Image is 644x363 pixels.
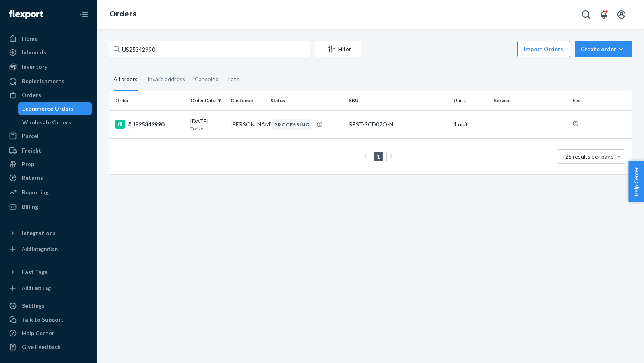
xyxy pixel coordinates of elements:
[5,299,92,312] a: Settings
[5,200,92,213] a: Billing
[22,268,47,276] div: Fast Tags
[227,110,268,138] td: [PERSON_NAME]
[115,120,184,129] div: #US25342990
[22,132,39,140] div: Parcel
[450,110,491,138] td: 1 unit
[231,97,264,104] div: Customer
[5,32,92,45] a: Home
[22,35,38,43] div: Home
[22,77,64,85] div: Replenishments
[270,119,313,130] div: PROCESSING
[375,153,382,160] a: Page 1 is your current page
[5,282,92,295] a: Add Fast Tag
[575,41,632,57] button: Create order
[5,60,92,73] a: Inventory
[5,313,92,326] a: Talk to Support
[578,6,594,23] button: Open Search Box
[315,45,361,53] div: Filter
[267,91,346,110] th: Status
[5,130,92,142] a: Parcel
[22,203,38,211] div: Billing
[628,161,644,202] button: Help Center
[569,91,632,110] th: Fee
[187,91,227,110] th: Order Date
[18,102,92,115] a: Ecommerce Orders
[195,69,219,90] div: Canceled
[5,266,92,278] button: Fast Tags
[18,116,92,129] a: Wholesale Orders
[103,3,143,26] ol: breadcrumbs
[114,69,138,91] div: All orders
[5,171,92,184] a: Returns
[9,10,43,19] img: Flexport logo
[22,329,54,337] div: Help Center
[5,89,92,101] a: Orders
[5,75,92,88] a: Replenishments
[5,340,92,353] button: Give Feedback
[450,91,491,110] th: Units
[22,118,71,126] div: Wholesale Orders
[349,120,447,128] div: REST-SCD07Q-N
[5,144,92,157] a: Freight
[517,41,570,57] button: Import Orders
[22,174,43,182] div: Returns
[22,188,49,196] div: Reporting
[22,91,41,99] div: Orders
[596,6,612,23] button: Open notifications
[581,45,626,53] div: Create order
[190,117,224,132] div: [DATE]
[22,343,61,351] div: Give Feedback
[22,245,58,252] div: Add Integration
[5,227,92,239] button: Integrations
[491,91,569,110] th: Service
[147,69,185,90] div: Invalid address
[76,6,92,23] button: Close Navigation
[22,105,74,113] div: Ecommerce Orders
[22,229,56,237] div: Integrations
[22,302,45,310] div: Settings
[109,10,136,19] a: Orders
[5,158,92,171] a: Prep
[315,41,361,57] button: Filter
[613,6,630,23] button: Open account menu
[109,91,187,110] th: Order
[190,125,224,132] p: Today
[22,63,47,71] div: Inventory
[22,146,41,155] div: Freight
[346,91,450,110] th: SKU
[5,243,92,256] a: Add Integration
[22,316,64,324] div: Talk to Support
[22,285,51,291] div: Add Fast Tag
[5,327,92,340] a: Help Center
[228,69,239,90] div: Late
[5,46,92,59] a: Inbounds
[22,160,34,168] div: Prep
[22,48,46,56] div: Inbounds
[565,153,614,160] span: 25 results per page
[5,186,92,199] a: Reporting
[109,41,310,57] input: Search orders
